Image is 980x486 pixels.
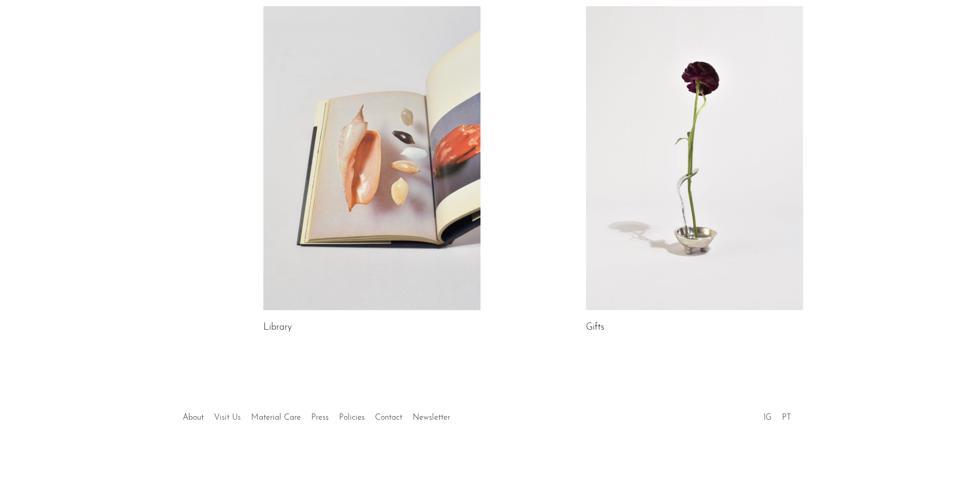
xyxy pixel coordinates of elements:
a: IG [763,413,772,422]
a: Library [263,323,292,332]
a: Material Care [251,413,301,422]
a: Policies [339,413,365,422]
a: Press [311,413,329,422]
a: Contact [375,413,402,422]
a: About [183,413,204,422]
a: Visit Us [214,413,241,422]
ul: Quick links [177,405,455,425]
a: Gifts [586,323,604,332]
a: PT [782,413,791,422]
ul: Social Medias [758,405,796,425]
